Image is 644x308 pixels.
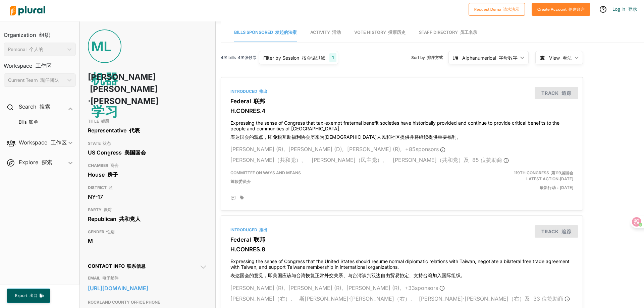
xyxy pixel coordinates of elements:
[405,285,445,291] span: + 33 sponsor s
[310,30,341,35] span: Activity
[129,126,140,135] font: 代表
[101,118,109,125] font: 标题
[230,134,461,140] font: 表达国会的观点，即免税互助福利协会历来为[DEMOGRAPHIC_DATA]人民和社区提供并将继续提供重要福利。
[259,227,267,232] font: 推出
[259,89,267,94] font: 推出
[514,170,573,175] span: 119th Congress
[234,30,297,35] span: Bills Sponsored
[419,295,530,302] span: [PERSON_NAME]·[PERSON_NAME]（右）及
[561,90,572,96] font: 追踪
[299,295,416,302] span: 斯[PERSON_NAME]·[PERSON_NAME]（右）、
[88,147,207,158] div: US Congress
[230,88,573,95] div: Introduced
[88,184,207,192] h3: DISTRICT
[263,54,325,61] div: Filter by Session
[8,77,65,84] div: Current Team
[230,195,236,201] div: Add Position Statement
[110,162,118,169] font: 商会
[88,192,207,202] div: NY-17
[472,157,509,163] span: 85 位赞助商
[88,263,146,269] span: Contact Info
[561,229,572,234] font: 追踪
[302,55,325,61] font: 按会话过滤
[460,30,477,35] font: 员工名录
[88,236,207,246] div: M
[549,54,572,61] span: View
[230,272,465,278] font: 表达国会的意见，即美国应该与台湾恢复正常外交关系、与台湾谈判双边自由贸易协定、支持台湾加入国际组织。
[230,117,573,142] h4: Expressing the sense of Congress that tax-exempt fraternal benefit societies have historically pr...
[405,146,445,152] span: + 85 sponsor s
[254,236,265,243] font: 联邦
[30,293,38,298] font: 出口
[40,103,50,110] font: 搜索
[221,55,257,61] span: 491 bills
[540,185,573,190] font: 最新行动：[DATE]
[332,30,341,35] font: 活动
[124,148,146,157] font: 美国国会
[238,55,257,60] font: 491张钞票
[88,117,207,125] h3: TITLE
[88,170,207,180] div: House
[39,32,50,38] font: 组织
[346,285,401,291] span: [PERSON_NAME] (R),
[109,184,113,191] font: 区
[127,263,146,269] font: 联系信息
[329,53,336,62] div: 1
[393,157,469,163] span: [PERSON_NAME]（共和党）及
[7,289,50,303] button: Export 出口
[119,214,141,223] font: 共和党人
[469,5,525,12] a: Request Demo 请求演示
[469,3,525,16] button: Request Demo 请求演示
[88,162,207,170] h3: CHAMBER
[354,23,406,42] a: Vote History 投票历史
[36,62,52,69] font: 工作区
[88,139,207,147] h3: STATE
[230,236,573,243] h3: Federal
[288,285,343,291] span: [PERSON_NAME] (R),
[288,146,344,152] span: [PERSON_NAME] (D),
[230,285,285,291] span: [PERSON_NAME] (R),
[254,98,265,105] font: 联邦
[88,67,159,111] h1: [PERSON_NAME]
[88,228,207,236] h3: GENDER
[230,170,301,184] span: Committee on Ways and Means
[10,119,72,125] h4: Bills
[8,46,65,53] div: Personal
[88,214,207,224] div: Republican
[461,170,578,193] div: Latest Action: [DATE]
[354,30,406,35] span: Vote History
[88,84,159,106] font: [PERSON_NAME]·[PERSON_NAME]
[88,29,121,63] div: ML
[10,119,72,125] a: Bills 账单
[535,225,578,238] button: Track 追踪
[275,30,297,35] font: 发起的法案
[19,103,50,110] h2: Search
[312,157,388,163] span: [PERSON_NAME]（民主党）、
[106,228,114,235] font: 性别
[4,25,76,40] h3: Organization
[88,283,207,293] a: [URL][DOMAIN_NAME]
[562,55,572,61] font: 看法
[388,30,406,35] font: 投票历史
[532,5,590,12] a: Create Account 创建账户
[499,55,518,61] font: 字母数字
[29,46,43,52] font: 个人的
[462,54,518,61] div: Alphanumerical
[103,140,111,147] font: 状态
[230,157,307,163] span: [PERSON_NAME]（共和党）、
[88,125,207,135] div: Representative
[40,77,59,83] font: 现任团队
[107,170,118,179] font: 房子
[628,6,637,12] font: 登录
[240,195,244,200] div: Add tags
[102,274,118,282] font: 电子邮件
[4,56,76,71] h3: Workspace
[230,227,573,233] div: Introduced
[104,206,112,213] font: 派对
[230,146,285,152] span: [PERSON_NAME] (R),
[91,71,118,120] font: 机器学习
[88,206,207,214] h3: PARTY
[230,295,296,302] span: [PERSON_NAME]（右）、
[13,293,40,299] span: Export
[612,6,637,12] a: Log In 登录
